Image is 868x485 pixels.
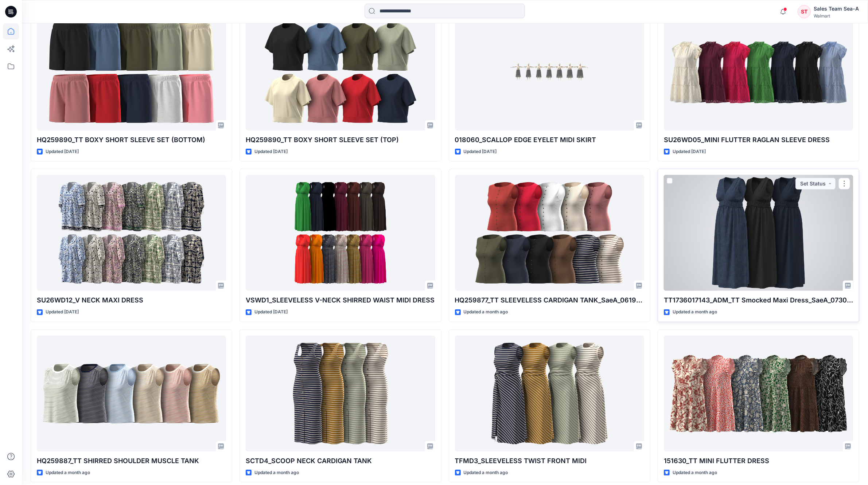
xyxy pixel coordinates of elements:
div: ST [798,5,811,18]
p: 151630_TT MINI FLUTTER DRESS [664,456,853,466]
p: 018060_SCALLOP EDGE EYELET MIDI SKIRT [455,135,644,145]
p: VSWD1_SLEEVELESS V-NECK SHIRRED WAIST MIDI DRESS [246,295,435,305]
a: 018060_SCALLOP EDGE EYELET MIDI SKIRT [455,15,644,130]
a: SU26WD12_V NECK MAXI DRESS [37,175,226,291]
p: TFMD3_SLEEVELESS TWIST FRONT MIDI [455,456,644,466]
p: TT1736017143_ADM_TT Smocked Maxi Dress_SaeA_073025 [664,295,853,305]
p: Updated a month ago [673,308,717,316]
p: Updated a month ago [254,469,299,477]
p: SCTD4_SCOOP NECK CARDIGAN TANK [246,456,435,466]
a: SCTD4_SCOOP NECK CARDIGAN TANK [246,336,435,451]
a: HQ259877_TT SLEEVELESS CARDIGAN TANK_SaeA_061925 [455,175,644,291]
p: Updated a month ago [673,469,717,477]
a: HQ259890_TT BOXY SHORT SLEEVE SET (BOTTOM) [37,15,226,130]
div: Sales Team Sea-A [814,4,859,13]
a: TT1736017143_ADM_TT Smocked Maxi Dress_SaeA_073025 [664,175,853,291]
a: 151630_TT MINI FLUTTER DRESS [664,336,853,451]
p: Updated [DATE] [46,308,79,316]
a: HQ259890_TT BOXY SHORT SLEEVE SET (TOP) [246,15,435,130]
a: HQ259887_TT SHIRRED SHOULDER MUSCLE TANK [37,336,226,451]
p: SU26WD12_V NECK MAXI DRESS [37,295,226,305]
a: VSWD1_SLEEVELESS V-NECK SHIRRED WAIST MIDI DRESS [246,175,435,291]
p: HQ259887_TT SHIRRED SHOULDER MUSCLE TANK [37,456,226,466]
p: Updated a month ago [464,469,508,477]
p: Updated [DATE] [464,148,497,156]
p: Updated a month ago [46,469,90,477]
a: TFMD3_SLEEVELESS TWIST FRONT MIDI [455,336,644,451]
p: Updated [DATE] [673,148,706,156]
p: SU26WD05_MINI FLUTTER RAGLAN SLEEVE DRESS [664,135,853,145]
p: Updated [DATE] [254,148,288,156]
div: Walmart [814,13,859,19]
p: HQ259890_TT BOXY SHORT SLEEVE SET (TOP) [246,135,435,145]
p: Updated [DATE] [46,148,79,156]
p: HQ259877_TT SLEEVELESS CARDIGAN TANK_SaeA_061925 [455,295,644,305]
p: Updated [DATE] [254,308,288,316]
p: HQ259890_TT BOXY SHORT SLEEVE SET (BOTTOM) [37,135,226,145]
a: SU26WD05_MINI FLUTTER RAGLAN SLEEVE DRESS [664,15,853,130]
p: Updated a month ago [464,308,508,316]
